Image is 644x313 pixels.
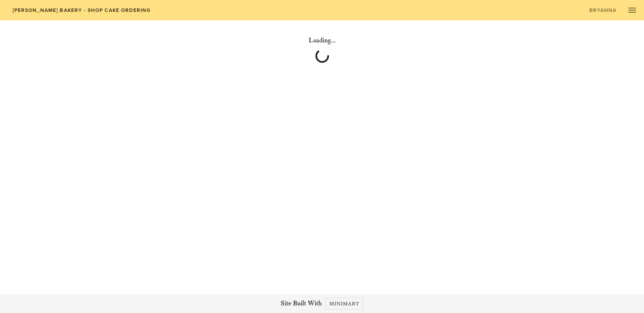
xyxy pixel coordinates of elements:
[584,4,622,16] a: Bryanna
[325,298,364,310] a: Minimart
[589,7,617,13] span: Bryanna
[12,7,151,13] span: [PERSON_NAME] Bakery - Shop Cake Ordering
[281,299,322,309] span: Site Built With
[86,36,558,46] h4: Loading...
[7,4,156,16] a: [PERSON_NAME] Bakery - Shop Cake Ordering
[329,301,360,307] span: Minimart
